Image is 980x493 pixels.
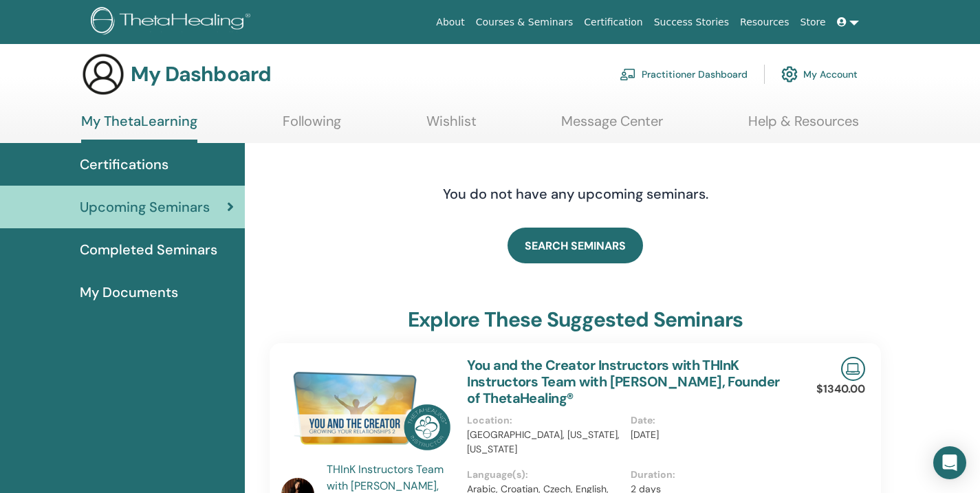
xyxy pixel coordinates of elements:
a: Practitioner Dashboard [620,59,748,89]
a: Certification [578,10,648,35]
span: SEARCH SEMINARS [525,239,626,253]
p: Location : [467,413,622,428]
a: Success Stories [649,10,734,35]
a: My ThetaLearning [81,113,197,143]
h4: You do not have any upcoming seminars. [359,186,792,202]
span: My Documents [80,282,178,303]
div: Open Intercom Messenger [933,446,966,479]
img: chalkboard-teacher.svg [620,68,636,80]
a: Wishlist [426,113,477,140]
h3: explore these suggested seminars [408,307,743,332]
img: logo.png [91,7,255,38]
span: Upcoming Seminars [80,197,210,217]
p: Date : [631,413,785,428]
p: [GEOGRAPHIC_DATA], [US_STATE], [US_STATE] [467,428,622,457]
a: About [431,10,470,35]
a: SEARCH SEMINARS [508,228,643,263]
p: $1340.00 [816,381,865,397]
a: Resources [734,10,795,35]
p: Duration : [631,468,785,482]
img: Live Online Seminar [841,357,865,381]
a: My Account [781,59,858,89]
span: Completed Seminars [80,239,217,260]
a: Following [283,113,341,140]
a: You and the Creator Instructors with THInK Instructors Team with [PERSON_NAME], Founder of ThetaH... [467,356,780,407]
h3: My Dashboard [131,62,271,87]
span: Certifications [80,154,168,175]
a: Message Center [561,113,663,140]
a: Store [795,10,831,35]
img: You and the Creator Instructors [281,357,450,465]
a: Courses & Seminars [470,10,579,35]
p: Language(s) : [467,468,622,482]
img: generic-user-icon.jpg [81,52,125,96]
p: [DATE] [631,428,785,442]
a: Help & Resources [748,113,859,140]
img: cog.svg [781,63,798,86]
